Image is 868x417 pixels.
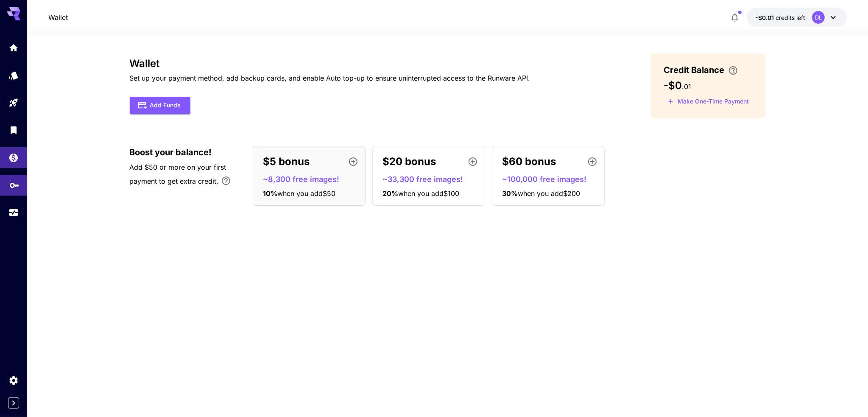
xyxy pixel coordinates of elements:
span: -$0.01 [755,14,776,21]
span: Credit Balance [664,64,725,76]
span: -$0 [664,79,682,92]
div: API Keys [9,179,20,190]
div: Playground [8,98,19,108]
p: $5 bonus [263,154,310,169]
span: Boost your balance! [130,146,212,159]
span: when you add $200 [518,189,581,198]
button: Expand sidebar [8,397,19,409]
div: -$0.01 [755,13,805,22]
div: Library [8,124,19,134]
span: Add $50 or more on your first payment to get extra credit. [130,163,226,185]
p: Set up your payment method, add backup cards, and enable Auto top-up to ensure uninterrupted acce... [130,73,530,83]
p: ~33,300 free images! [383,174,481,185]
span: when you add $100 [399,189,460,198]
div: Wallet [8,151,19,162]
div: Models [8,69,19,80]
div: DL [812,11,825,24]
span: 20 % [383,189,399,198]
p: ~8,300 free images! [263,174,362,185]
p: $20 bonus [383,154,436,169]
button: Make a one-time, non-recurring payment [664,95,753,108]
nav: breadcrumb [48,12,68,22]
button: Add Funds [130,97,190,114]
p: ~100,000 free images! [502,174,601,185]
span: credits left [776,14,805,21]
div: Home [8,42,19,53]
span: . 01 [682,82,692,91]
span: 30 % [502,189,518,198]
span: 10 % [263,189,278,198]
p: $60 bonus [502,154,556,169]
div: Usage [8,207,19,218]
h3: Wallet [130,58,530,70]
button: Enter your card details and choose an Auto top-up amount to avoid service interruptions. We'll au... [725,65,742,76]
a: Wallet [48,12,68,22]
button: Bonus applies only to your first payment, up to 30% on the first $1,000. [218,172,234,189]
button: -$0.01DL [747,8,847,27]
div: Settings [8,375,19,386]
span: when you add $50 [278,189,336,198]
